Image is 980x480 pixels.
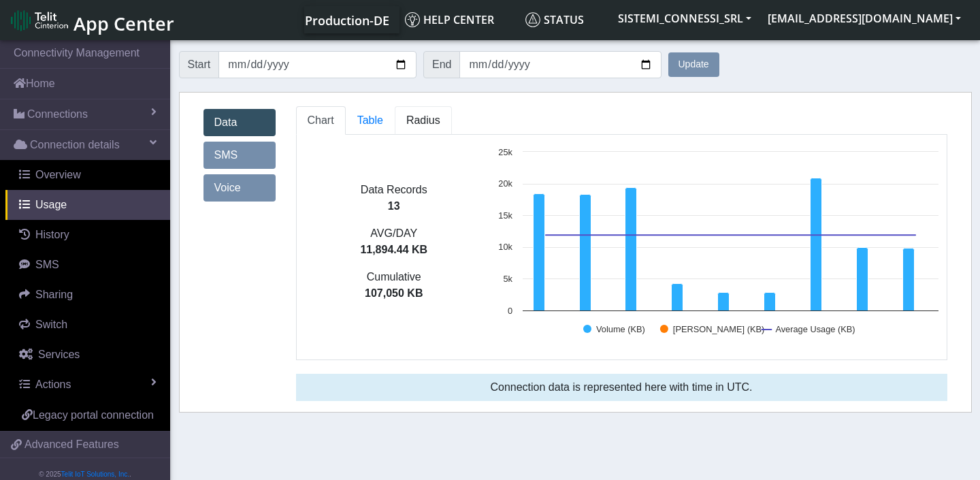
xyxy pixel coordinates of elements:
a: Your current platform instance [304,6,389,33]
a: SMS [203,142,276,169]
span: Switch [35,319,67,330]
span: App Center [73,11,174,36]
p: Cumulative [297,269,492,285]
a: Usage [5,190,170,220]
span: Chart [308,114,334,126]
p: 107,050 KB [297,285,492,302]
img: status.svg [525,12,540,27]
text: Average Usage (KB) [775,324,855,334]
span: Connection details [30,137,120,153]
span: Services [38,349,80,360]
a: Actions [5,370,170,400]
text: 20k [498,178,512,189]
p: Data Records [297,182,492,198]
a: Data [203,109,276,136]
span: Table [357,114,383,126]
p: AVG/DAY [297,225,492,242]
span: Connections [27,106,88,123]
span: Advanced Features [24,436,119,453]
span: SMS [35,259,59,270]
a: Status [520,6,610,33]
a: Switch [5,310,170,340]
text: 25k [498,147,512,157]
text: 0 [508,306,512,316]
span: Start [179,51,220,78]
text: 15k [498,210,512,221]
a: Help center [399,6,520,33]
text: [PERSON_NAME] (KB) [673,324,764,334]
span: Help center [405,12,494,27]
button: [EMAIL_ADDRESS][DOMAIN_NAME] [759,6,969,31]
img: knowledge.svg [405,12,420,27]
span: Sharing [35,289,73,300]
span: Actions [35,379,71,390]
a: Telit IoT Solutions, Inc. [61,470,129,478]
img: logo-telit-cinterion-gw-new.png [11,10,68,31]
a: Overview [5,160,170,190]
text: Volume (KB) [596,324,645,334]
span: Usage [35,199,67,210]
ul: Tabs [296,106,947,135]
p: 11,894.44 KB [297,242,492,258]
a: Sharing [5,280,170,310]
a: SMS [5,250,170,280]
span: Status [525,12,584,27]
text: 10k [498,242,512,252]
button: SISTEMI_CONNESSI_SRL [610,6,759,31]
a: History [5,220,170,250]
text: 5k [503,274,512,284]
a: App Center [11,5,172,35]
p: 13 [297,198,492,214]
a: Services [5,340,170,370]
span: Overview [35,169,81,180]
span: Radius [406,114,440,126]
div: Connection data is represented here with time in UTC. [296,374,947,401]
span: Production-DE [305,12,389,29]
button: Update [668,52,719,77]
span: End [423,51,460,78]
a: Voice [203,174,276,202]
span: History [35,229,69,240]
span: Legacy portal connection [33,409,154,421]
